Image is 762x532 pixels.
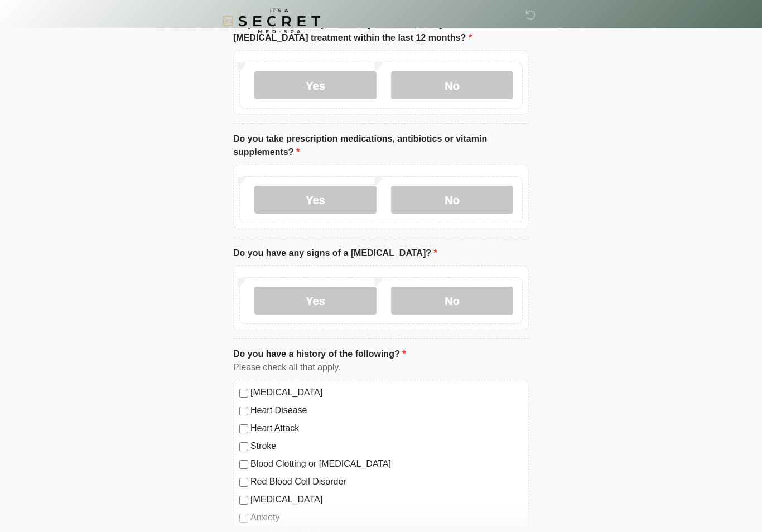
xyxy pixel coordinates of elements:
[239,407,248,415] input: Heart Disease
[250,493,523,506] label: [MEDICAL_DATA]
[250,475,523,489] label: Red Blood Cell Disorder
[254,287,377,315] label: Yes
[391,287,513,315] label: No
[233,132,529,159] label: Do you take prescription medications, antibiotics or vitamin supplements?
[254,71,377,99] label: Yes
[250,404,523,417] label: Heart Disease
[239,460,248,469] input: Blood Clotting or [MEDICAL_DATA]
[239,424,248,433] input: Heart Attack
[391,186,513,214] label: No
[250,422,523,435] label: Heart Attack
[239,514,248,523] input: Anxiety
[239,478,248,487] input: Red Blood Cell Disorder
[233,347,406,361] label: Do you have a history of the following?
[239,496,248,505] input: [MEDICAL_DATA]
[250,439,523,453] label: Stroke
[391,71,513,99] label: No
[239,389,248,398] input: [MEDICAL_DATA]
[250,457,523,471] label: Blood Clotting or [MEDICAL_DATA]
[250,386,523,399] label: [MEDICAL_DATA]
[250,511,523,524] label: Anxiety
[254,186,377,214] label: Yes
[222,8,320,33] img: It's A Secret Med Spa Logo
[233,246,437,260] label: Do you have any signs of a [MEDICAL_DATA]?
[239,442,248,451] input: Stroke
[233,361,529,374] div: Please check all that apply.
